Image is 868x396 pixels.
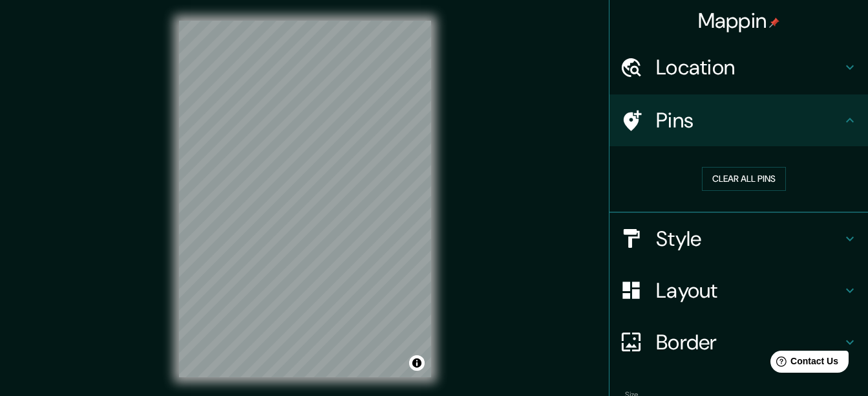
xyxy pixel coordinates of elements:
[702,167,786,191] button: Clear all pins
[769,17,779,28] img: pin-icon.png
[656,107,842,133] h4: Pins
[179,21,431,377] canvas: Map
[609,213,868,265] div: Style
[609,94,868,146] div: Pins
[656,226,842,252] h4: Style
[656,329,842,355] h4: Border
[753,346,854,382] iframe: Help widget launcher
[609,41,868,93] div: Location
[609,316,868,368] div: Border
[656,54,842,80] h4: Location
[698,8,780,34] h4: Mappin
[609,265,868,316] div: Layout
[656,278,842,303] h4: Layout
[409,355,425,371] button: Toggle attribution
